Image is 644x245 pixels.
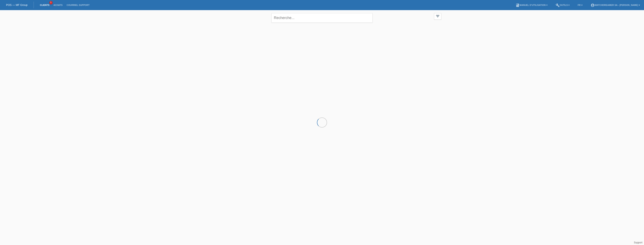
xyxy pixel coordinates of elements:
a: POS — MF Group [6,3,28,6]
a: Support [634,241,642,244]
a: Courriel Support [65,4,91,6]
i: build [556,3,560,7]
a: buildOutils ▾ [554,4,572,6]
a: bookManuel d’utilisation ▾ [514,4,550,6]
i: account_circle [591,3,595,7]
a: Achats [51,4,65,6]
span: 5 [49,1,53,4]
a: account_circleWatchdreamer SA - [PERSON_NAME] ▾ [589,4,642,6]
i: book [516,3,520,7]
a: FR ▾ [576,4,585,6]
a: Clients [38,4,51,6]
input: Recherche... [271,13,373,23]
i: filter_list [435,14,440,18]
